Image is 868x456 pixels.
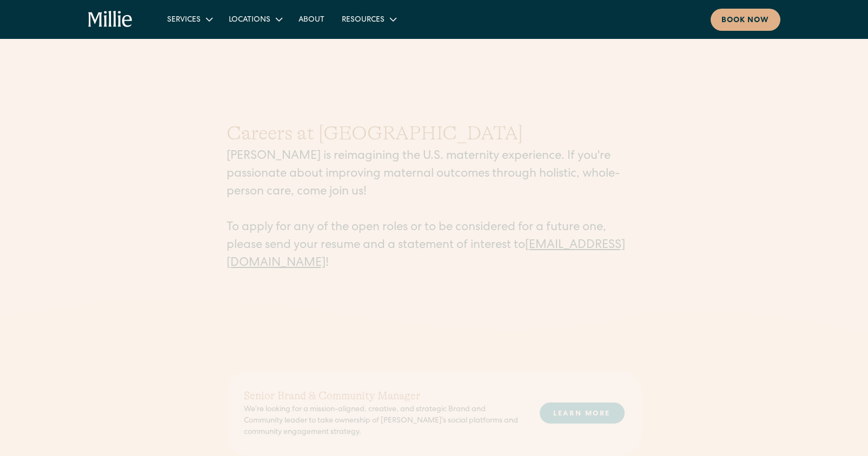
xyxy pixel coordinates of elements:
p: [PERSON_NAME] is reimagining the U.S. maternity experience. If you're passionate about improving ... [227,148,642,273]
div: Resources [333,10,404,28]
a: LEARN MORE [540,403,625,424]
div: Services [158,10,220,28]
a: Book now [711,9,780,31]
h1: Careers at [GEOGRAPHIC_DATA] [227,119,642,148]
h2: Senior Brand & Community Manager [244,388,522,404]
div: Locations [220,10,290,28]
a: home [88,11,133,28]
p: We’re looking for a mission-aligned, creative, and strategic Brand and Community leader to take o... [244,404,522,438]
div: Services [167,15,201,26]
div: Book now [721,15,770,26]
a: About [290,10,333,28]
div: Resources [342,15,385,26]
div: Locations [229,15,270,26]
